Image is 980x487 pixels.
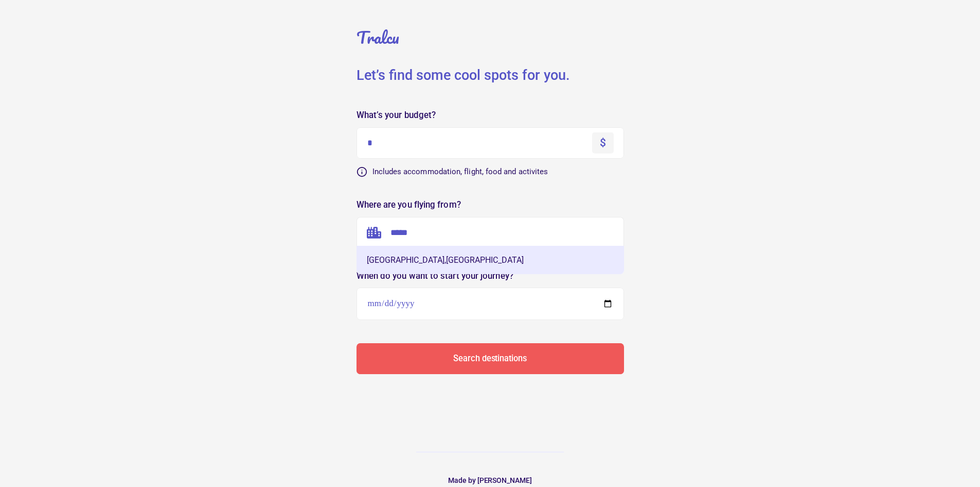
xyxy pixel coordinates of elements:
[600,136,606,150] div: $
[357,26,399,49] a: Tralcu
[357,111,624,120] div: What’s your budget?
[357,246,624,274] button: [GEOGRAPHIC_DATA],[GEOGRAPHIC_DATA]
[357,272,624,280] div: When do you want to start your journey?
[372,168,624,176] div: Includes accommodation, flight, food and activites
[357,200,624,209] div: Where are you flying from?
[357,344,624,374] button: Search destinations
[434,477,547,484] div: Made by [PERSON_NAME]
[453,355,526,363] div: Search destinations
[357,67,624,85] div: Let’s find some cool spots for you.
